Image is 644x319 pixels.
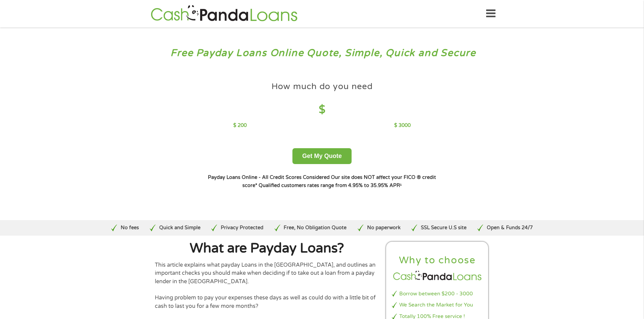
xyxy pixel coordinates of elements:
[20,47,625,59] h3: Free Payday Loans Online Quote, Simple, Quick and Secure
[242,175,436,188] strong: Our site does NOT affect your FICO ® credit score*
[155,242,379,255] h1: What are Payday Loans?
[155,294,379,310] p: Having problem to pay your expenses these days as well as could do with a little bit of cash to l...
[159,224,200,232] p: Quick and Simple
[421,224,467,232] p: SSL Secure U.S site
[221,224,263,232] p: Privacy Protected
[155,261,379,286] p: This article explains what payday Loans in the [GEOGRAPHIC_DATA], and outlines an important check...
[367,224,401,232] p: No paperwork
[149,4,300,23] img: GetLoanNow Logo
[392,290,483,298] li: Borrow between $200 - 3000
[392,301,483,309] li: We Search the Market for You
[121,224,139,232] p: No fees
[292,148,352,164] button: Get My Quote
[284,224,347,232] p: Free, No Obligation Quote
[271,81,373,92] h4: How much do you need
[233,103,411,117] h4: $
[208,175,330,180] strong: Payday Loans Online - All Credit Scores Considered
[392,254,483,267] h2: Why to choose
[487,224,533,232] p: Open & Funds 24/7
[233,122,247,129] p: $ 200
[259,183,402,188] strong: Qualified customers rates range from 4.95% to 35.95% APR¹
[394,122,411,129] p: $ 3000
